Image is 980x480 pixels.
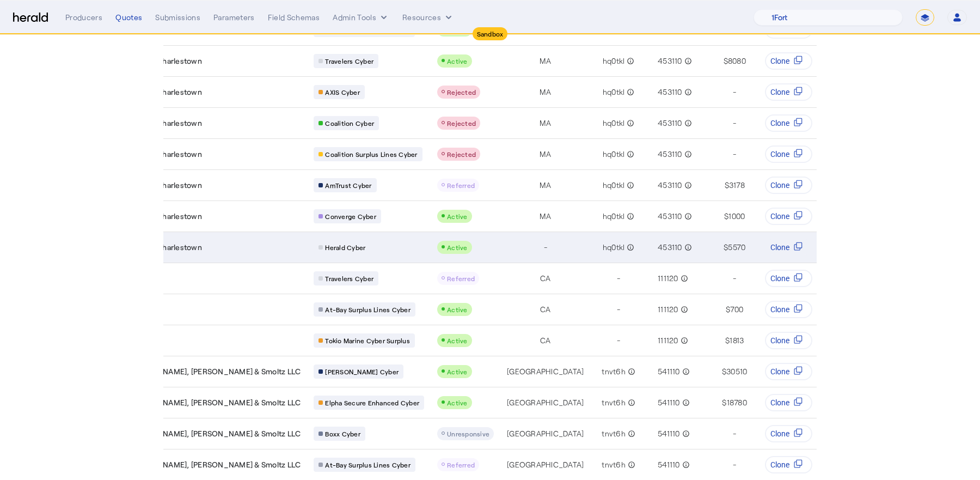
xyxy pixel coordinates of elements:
span: tnvt6h [602,366,626,377]
span: 453110 [658,242,682,253]
span: hq0tkl [603,211,625,222]
span: 453110 [658,56,682,66]
span: - [617,335,620,346]
span: - [733,428,736,439]
span: Clone [770,56,789,66]
span: Clone [770,87,789,98]
span: Travelers Cyber [325,274,373,283]
span: - [733,118,736,129]
button: Clone [765,114,812,132]
span: MA [540,56,551,66]
span: Junebug Charlestown [125,56,202,66]
span: hq0tkl [603,118,625,129]
span: Active [447,57,468,65]
span: $ [722,397,726,408]
span: Clone [770,459,789,470]
button: Clone [765,52,812,70]
span: Junebug Charlestown [125,149,202,160]
span: Tokio Marine Cyber Surplus [325,336,410,345]
span: 30510 [726,366,747,377]
mat-icon: info_outline [680,459,690,470]
span: 541110 [658,459,680,470]
span: 453110 [658,211,682,222]
span: Junebug Charlestown [125,242,202,253]
span: $ [724,56,728,66]
span: AmTrust Cyber [325,181,371,190]
span: 3178 [729,180,745,191]
span: hq0tkl [603,180,625,191]
span: 111120 [658,273,678,284]
span: [PERSON_NAME], [PERSON_NAME] & Smoltz LLC [125,397,301,408]
span: [GEOGRAPHIC_DATA] [507,366,584,377]
span: [GEOGRAPHIC_DATA] [507,428,584,439]
span: Travelers Cyber [325,57,373,65]
mat-icon: info_outline [682,180,692,191]
span: tnvt6h [602,459,626,470]
button: Clone [765,456,812,473]
mat-icon: info_outline [682,56,692,66]
span: Unresponsive [447,430,489,438]
span: Active [447,306,468,313]
span: Coalition Cyber [325,119,374,127]
span: tnvt6h [602,428,626,439]
span: [PERSON_NAME], [PERSON_NAME] & Smoltz LLC [125,459,301,470]
span: 700 [730,304,744,315]
span: 111120 [658,335,678,346]
mat-icon: info_outline [626,397,635,408]
span: Clone [770,180,789,191]
span: 453110 [658,87,682,98]
span: [PERSON_NAME], [PERSON_NAME] & Smoltz LLC [125,366,301,377]
mat-icon: info_outline [680,366,690,377]
mat-icon: info_outline [682,149,692,160]
span: [PERSON_NAME] Cyber [325,367,399,376]
span: tnvt6h [602,397,626,408]
span: Referred [447,181,475,189]
mat-icon: info_outline [624,118,634,129]
span: Rejected [447,150,476,158]
mat-icon: info_outline [624,149,634,160]
span: hq0tkl [603,56,625,66]
span: Junebug Charlestown [125,211,202,222]
mat-icon: info_outline [682,118,692,129]
button: Resources dropdown menu [402,12,454,23]
span: Boxx Cyber [325,429,360,438]
mat-icon: info_outline [624,242,634,253]
mat-icon: info_outline [626,366,635,377]
span: Clone [770,366,789,377]
button: Clone [765,145,812,163]
span: 453110 [658,118,682,129]
button: Clone [765,239,812,256]
span: Active [447,212,468,220]
mat-icon: info_outline [682,211,692,222]
mat-icon: info_outline [626,428,635,439]
div: Sandbox [473,27,508,40]
mat-icon: info_outline [678,335,688,346]
span: $ [725,180,729,191]
span: Junebug Charlestown [125,180,202,191]
span: - [733,87,736,98]
span: hq0tkl [603,149,625,160]
button: Clone [765,425,812,442]
mat-icon: info_outline [624,56,634,66]
span: MA [540,149,551,160]
span: Active [447,244,468,251]
div: Field Schemas [268,12,320,23]
button: Clone [765,270,812,287]
span: Rejected [447,88,476,96]
span: Rejected [447,119,476,127]
button: Clone [765,332,812,349]
button: Clone [765,177,812,194]
button: Clone [765,363,812,380]
mat-icon: info_outline [678,304,688,315]
mat-icon: info_outline [624,211,634,222]
button: Clone [765,301,812,318]
span: Junebug Charlestown [125,118,202,129]
span: At-Bay Surplus Lines Cyber [325,305,411,314]
span: Referred [447,461,475,469]
span: Clone [770,149,789,160]
span: Clone [770,273,789,284]
span: - [617,304,620,315]
span: Clone [770,397,789,408]
span: $ [722,366,726,377]
span: - [617,273,620,284]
